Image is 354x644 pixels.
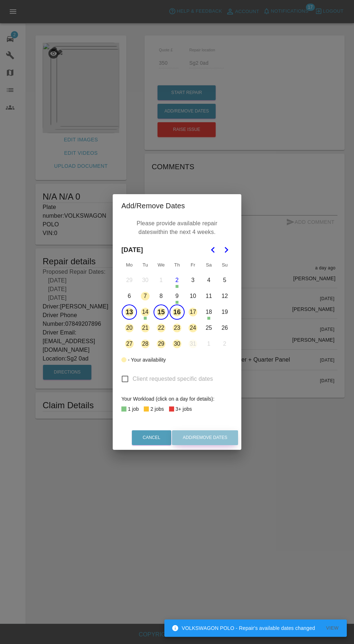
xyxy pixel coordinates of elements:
h2: Add/Remove Dates [113,194,241,217]
button: Cancel [132,430,171,445]
button: Thursday, October 9th, 2025 [169,289,185,304]
div: - Your availability [128,355,166,364]
button: Friday, October 3rd, 2025 [185,273,200,288]
th: Thursday [169,258,185,272]
button: Friday, October 31st, 2025 [185,336,200,351]
button: Sunday, October 19th, 2025 [217,304,232,320]
div: 2 jobs [150,405,164,413]
button: Saturday, October 25th, 2025 [201,320,216,336]
button: Saturday, October 11th, 2025 [201,289,216,304]
button: Friday, October 24th, 2025 [185,320,200,336]
button: Tuesday, October 7th, 2025 [138,289,153,304]
div: 3+ jobs [176,405,192,413]
span: [DATE] [121,242,143,258]
button: Thursday, October 30th, 2025 [169,336,185,351]
div: 1 job [128,405,139,413]
span: Client requested specific dates [133,375,213,383]
th: Monday [121,258,137,272]
button: Saturday, November 1st, 2025 [201,336,216,351]
button: Thursday, October 16th, 2025, selected [169,304,185,320]
table: October 2025 [121,258,233,352]
button: Monday, October 20th, 2025 [122,320,137,336]
th: Saturday [201,258,217,272]
button: Tuesday, October 14th, 2025 [138,304,153,320]
button: Wednesday, October 8th, 2025 [154,289,169,304]
button: Tuesday, September 30th, 2025 [138,273,153,288]
div: Your Workload (click on a day for details): [121,394,233,403]
button: Saturday, October 18th, 2025 [201,304,216,320]
button: Wednesday, October 15th, 2025, selected [154,304,169,320]
button: Tuesday, October 21st, 2025 [138,320,153,336]
th: Sunday [217,258,233,272]
button: Sunday, November 2nd, 2025 [217,336,232,351]
div: VOLKSWAGON POLO - Repair's available dates changed [172,622,315,635]
button: Monday, October 13th, 2025, selected [122,304,137,320]
button: Saturday, October 4th, 2025 [201,273,216,288]
button: View [321,623,344,634]
button: Sunday, October 12th, 2025 [217,289,232,304]
th: Friday [185,258,201,272]
th: Wednesday [153,258,169,272]
button: Friday, October 10th, 2025 [185,289,200,304]
button: Thursday, October 23rd, 2025 [169,320,185,336]
button: Wednesday, October 29th, 2025 [154,336,169,351]
button: Monday, October 6th, 2025 [122,289,137,304]
button: Friday, October 17th, 2025 [185,304,200,320]
button: Wednesday, October 1st, 2025 [154,273,169,288]
p: Please provide available repair dates within the next 4 weeks. [125,217,229,238]
button: Go to the Previous Month [207,243,220,256]
th: Tuesday [137,258,153,272]
button: Wednesday, October 22nd, 2025 [154,320,169,336]
button: Today, Thursday, October 2nd, 2025 [169,273,185,288]
button: Sunday, October 5th, 2025 [217,273,232,288]
button: Sunday, October 26th, 2025 [217,320,232,336]
button: Tuesday, October 28th, 2025 [138,336,153,351]
button: Go to the Next Month [220,243,233,256]
button: Monday, September 29th, 2025 [122,273,137,288]
button: Monday, October 27th, 2025 [122,336,137,351]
